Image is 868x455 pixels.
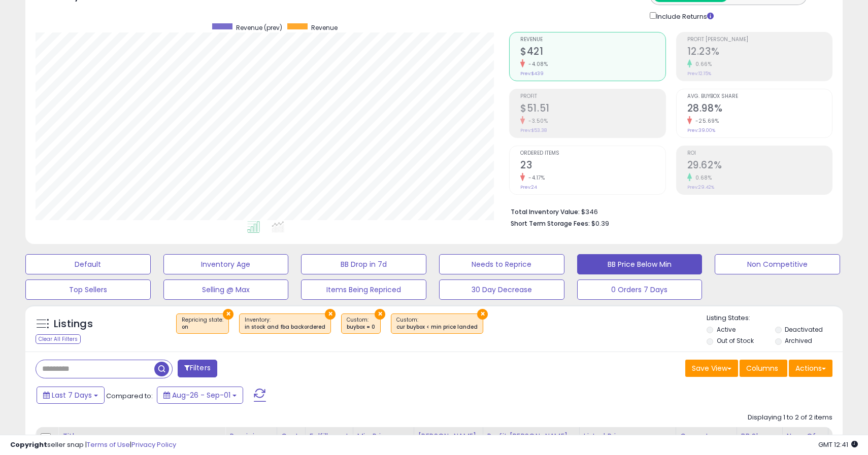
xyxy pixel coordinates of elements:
button: Selling @ Max [163,279,289,300]
div: Listed Price [584,431,672,442]
button: 0 Orders 7 Days [577,279,703,300]
div: Clear All Filters [36,334,81,344]
h2: 12.23% [687,46,832,59]
span: Ordered Items [520,151,665,156]
span: 2025-09-9 12:41 GMT [818,440,858,449]
label: Deactivated [785,325,823,334]
span: Revenue (prev) [236,23,282,32]
small: -25.69% [692,117,719,125]
small: Prev: 39.00% [687,127,715,133]
small: Prev: $439 [520,71,544,77]
span: Aug-26 - Sep-01 [172,390,230,400]
h2: 28.98% [687,102,832,116]
h5: Listings [54,317,93,331]
button: Default [25,254,151,274]
small: Prev: $53.38 [520,127,547,133]
button: Filters [178,360,217,377]
div: [PERSON_NAME] [418,431,479,442]
button: Needs to Reprice [439,254,564,274]
button: × [477,309,488,320]
small: Prev: 24 [520,184,537,190]
div: Min Price [357,431,410,442]
small: 0.66% [692,60,712,68]
small: -4.17% [525,174,545,182]
button: Columns [740,360,787,377]
b: Total Inventory Value: [511,207,580,216]
span: Profit [520,94,665,99]
button: × [223,309,233,320]
p: Listing States: [707,313,842,323]
button: BB Price Below Min [577,254,703,274]
strong: Copyright [10,440,47,449]
div: cur buybox < min price landed [396,324,478,331]
div: in stock and fba backordered [245,324,325,331]
h2: $421 [520,46,665,59]
span: Avg. Buybox Share [687,94,832,99]
span: Columns [746,363,778,373]
a: Terms of Use [87,440,130,449]
a: Privacy Policy [131,440,176,449]
small: Prev: 12.15% [687,71,711,77]
button: 30 Day Decrease [439,279,564,300]
span: Repricing state : [182,316,223,331]
button: Aug-26 - Sep-01 [157,387,243,404]
button: Items Being Repriced [301,279,426,300]
div: BB Share 24h. [741,431,778,452]
span: Last 7 Days [52,390,92,400]
span: Revenue [311,23,338,32]
label: Archived [785,336,812,345]
small: -4.08% [525,60,548,68]
h2: $51.51 [520,102,665,116]
button: × [375,309,385,320]
small: -3.50% [525,117,548,125]
button: Non Competitive [715,254,840,274]
label: Out of Stock [717,336,754,345]
button: BB Drop in 7d [301,254,426,274]
div: Displaying 1 to 2 of 2 items [748,413,832,423]
span: Revenue [520,37,665,43]
small: 0.68% [692,174,712,182]
div: on [182,324,223,331]
div: seller snap | | [10,440,176,450]
div: Current Buybox Price [680,431,732,452]
span: Compared to: [106,391,153,401]
h2: 29.62% [687,159,832,173]
span: Inventory : [245,316,325,331]
div: Fulfillment Cost [310,431,349,452]
h2: 23 [520,159,665,173]
button: Last 7 Days [37,387,105,404]
b: Short Term Storage Fees: [511,219,590,228]
div: Profit [PERSON_NAME] on Min/Max [487,431,575,452]
small: Prev: 29.42% [687,184,714,190]
button: × [325,309,336,320]
span: Profit [PERSON_NAME] [687,37,832,43]
span: Custom: [396,316,478,331]
label: Active [717,325,736,334]
span: $0.39 [591,219,609,228]
button: Actions [789,360,832,377]
div: buybox = 0 [347,324,375,331]
button: Inventory Age [163,254,289,274]
div: Cost [281,431,301,442]
span: ROI [687,151,832,156]
div: Include Returns [642,10,726,22]
div: Num of Comp. [787,431,824,452]
button: Top Sellers [25,279,151,300]
div: Repricing [229,431,273,442]
li: $346 [511,205,825,217]
button: Save View [685,360,738,377]
div: Title [62,431,221,442]
span: Custom: [347,316,375,331]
